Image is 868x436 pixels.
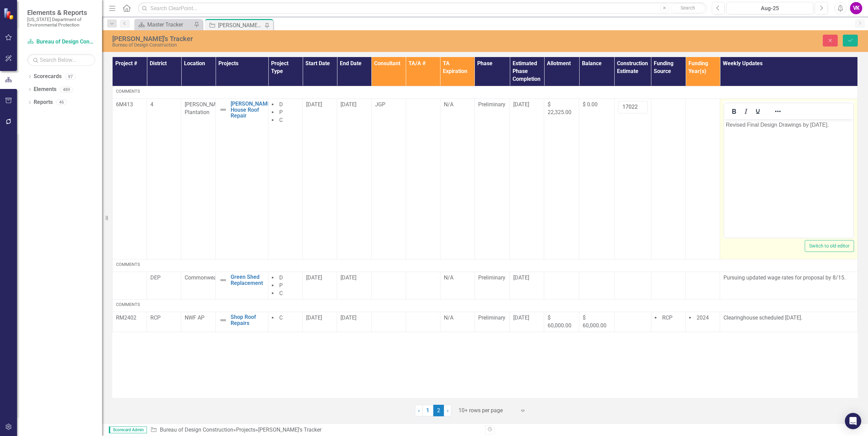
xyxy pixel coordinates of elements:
[478,314,505,321] span: Preliminary
[231,101,272,119] a: [PERSON_NAME] House Roof Repair
[185,274,223,281] span: Commonwealth
[60,87,73,92] div: 489
[729,4,811,13] div: Aug-25
[279,274,283,281] span: D
[56,99,67,105] div: 46
[150,101,153,108] span: 4
[724,119,853,238] iframe: Rich Text Area
[478,274,505,281] span: Preliminary
[150,314,161,321] span: RCP
[340,101,356,108] span: [DATE]
[236,426,255,433] a: Projects
[258,426,321,433] div: [PERSON_NAME]'s Tracker
[444,274,471,282] div: N/A
[65,74,76,79] div: 97
[136,20,192,29] a: Master Tracker
[478,101,505,108] span: Preliminary
[116,101,143,109] p: 6M413
[116,314,143,322] p: RM2402
[444,101,471,109] div: N/A
[447,407,449,414] span: ›
[444,314,471,322] div: N/A
[279,109,283,115] span: P
[219,106,227,114] img: Not Defined
[112,42,535,48] div: Bureau of Design Construction
[583,101,598,108] span: $ 0.00
[513,274,529,281] span: [DATE]
[306,314,322,321] span: [DATE]
[185,314,204,321] span: NWF AP
[3,8,15,20] img: ClearPoint Strategy
[340,274,356,281] span: [DATE]
[728,107,740,116] button: Bold
[662,314,672,321] span: RCP
[752,107,764,116] button: Underline
[422,405,433,416] a: 1
[27,17,95,28] small: [US_STATE] Department of Environmental Protection
[340,314,356,321] span: [DATE]
[513,101,529,108] span: [DATE]
[279,117,283,123] span: C
[27,38,95,46] a: Bureau of Design Construction
[138,2,707,14] input: Search ClearPoint...
[418,407,420,414] span: ‹
[34,73,62,80] a: Scorecards
[160,426,233,433] a: Bureau of Design Construction
[116,302,854,308] div: Comments
[279,101,283,108] span: D
[681,5,695,11] span: Search
[279,314,283,321] span: C
[34,86,56,93] a: Elements
[219,276,227,284] img: Not Defined
[740,107,752,116] button: Italic
[279,290,283,296] span: C
[109,426,147,433] span: Scorecard Admin
[727,2,813,14] button: Aug-25
[697,314,709,321] span: 2024
[218,21,263,30] div: [PERSON_NAME]'s Tracker
[231,314,265,326] a: Shop Roof Repairs
[116,88,854,94] div: Comments
[845,413,861,429] div: Open Intercom Messenger
[850,2,862,14] button: VK
[548,101,571,115] span: $ 22,325.00
[805,240,854,252] button: Switch to old editor
[583,314,606,329] span: $ 60,000.00
[433,405,444,416] span: 2
[112,35,535,42] div: [PERSON_NAME]'s Tracker
[375,101,402,109] p: JGP
[27,54,95,66] input: Search Below...
[671,3,705,13] button: Search
[723,314,854,322] p: Clearinghouse scheduled [DATE].
[185,101,226,115] span: [PERSON_NAME] Plantation
[548,314,571,329] span: $ 60,000.00
[34,98,53,106] a: Reports
[150,274,161,281] span: DEP
[306,101,322,108] span: [DATE]
[279,282,283,289] span: P
[219,316,227,324] img: Not Defined
[723,274,854,282] p: Pursuing updated wage rates for proposal by 8/15.
[147,20,192,29] div: Master Tracker
[306,274,322,281] span: [DATE]
[150,426,480,434] div: » »
[27,8,95,17] span: Elements & Reports
[231,274,265,286] a: Green Shed Replacement
[513,314,529,321] span: [DATE]
[116,261,854,268] div: Comments
[772,107,784,116] button: Reveal or hide additional toolbar items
